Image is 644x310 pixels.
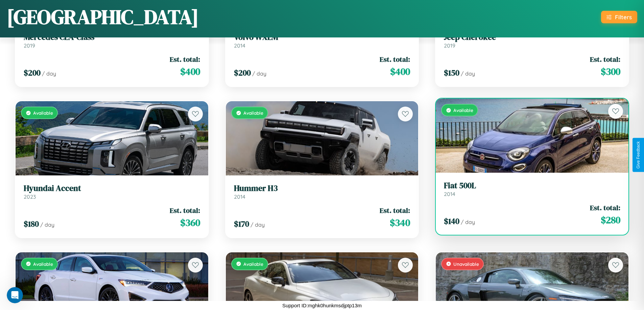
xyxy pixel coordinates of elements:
[170,205,200,215] span: Est. total:
[590,54,620,64] span: Est. total:
[380,205,410,215] span: Est. total:
[234,42,245,49] span: 2014
[380,54,410,64] span: Est. total:
[24,42,35,49] span: 2019
[390,216,410,229] span: $ 340
[615,13,632,21] div: Filters
[243,110,263,116] span: Available
[390,65,410,78] span: $ 400
[252,70,266,77] span: / day
[234,184,410,193] h3: Hummer H3
[180,216,200,229] span: $ 360
[24,218,39,229] span: $ 180
[24,67,41,78] span: $ 200
[636,141,641,169] div: Give Feedback
[33,261,53,267] span: Available
[234,32,410,42] h3: Volvo WXLM
[180,65,200,78] span: $ 400
[234,184,410,200] a: Hummer H32014
[40,221,54,228] span: / day
[601,65,620,78] span: $ 300
[590,203,620,213] span: Est. total:
[453,261,479,267] span: Unavailable
[234,218,249,229] span: $ 170
[461,70,475,77] span: / day
[444,216,459,227] span: $ 140
[33,110,53,116] span: Available
[444,67,459,78] span: $ 150
[444,181,620,191] h3: Fiat 500L
[601,11,637,23] button: Filters
[251,221,265,228] span: / day
[24,184,200,193] h3: Hyundai Accent
[170,54,200,64] span: Est. total:
[444,32,620,42] h3: Jeep Cherokee
[24,32,200,49] a: Mercedes CLA-Class2019
[7,287,23,303] iframe: Intercom live chat
[7,3,199,31] h1: [GEOGRAPHIC_DATA]
[24,184,200,200] a: Hyundai Accent2023
[444,42,455,49] span: 2019
[444,32,620,49] a: Jeep Cherokee2019
[24,193,36,200] span: 2023
[234,32,410,49] a: Volvo WXLM2014
[243,261,263,267] span: Available
[42,70,56,77] span: / day
[24,32,200,42] h3: Mercedes CLA-Class
[601,213,620,227] span: $ 280
[234,193,245,200] span: 2014
[444,181,620,197] a: Fiat 500L2014
[453,107,473,113] span: Available
[461,219,475,225] span: / day
[234,67,251,78] span: $ 200
[444,191,455,197] span: 2014
[282,301,362,310] p: Support ID: mghk0hunkmsdjptp13m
